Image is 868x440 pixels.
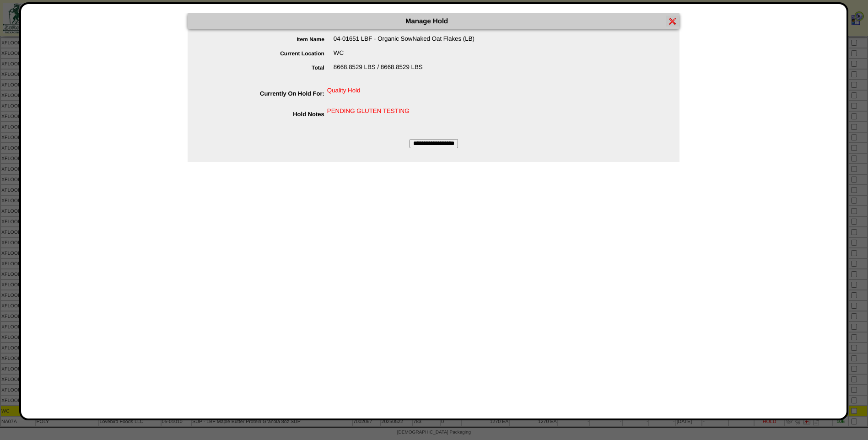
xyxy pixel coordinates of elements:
[206,49,679,64] div: WC
[206,87,679,101] div: Quality Hold
[206,36,334,43] label: Item Name
[206,35,679,49] div: 04-01651 LBF - Organic SowNaked Oat Flakes (LB)
[188,13,679,29] div: Manage Hold
[669,17,676,25] img: error.gif
[206,50,334,57] label: Current Location
[206,111,327,118] label: Hold Notes
[206,107,679,114] div: PENDING GLUTEN TESTING
[206,90,327,97] label: Currently On Hold For:
[206,64,334,71] label: Total
[206,64,679,78] div: 8668.8529 LBS / 8668.8529 LBS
